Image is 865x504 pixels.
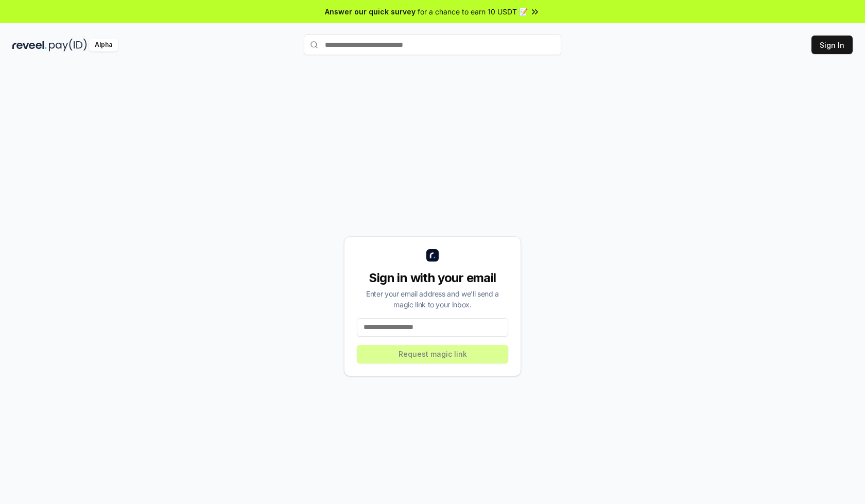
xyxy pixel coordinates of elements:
[12,39,47,51] img: reveel_dark
[89,39,118,51] div: Alpha
[811,36,853,54] button: Sign In
[49,39,87,51] img: pay_id
[418,6,528,17] span: for a chance to earn 10 USDT 📝
[325,6,416,17] span: Answer our quick survey
[357,270,508,286] div: Sign in with your email
[426,249,439,262] img: logo_small
[357,288,508,310] div: Enter your email address and we’ll send a magic link to your inbox.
